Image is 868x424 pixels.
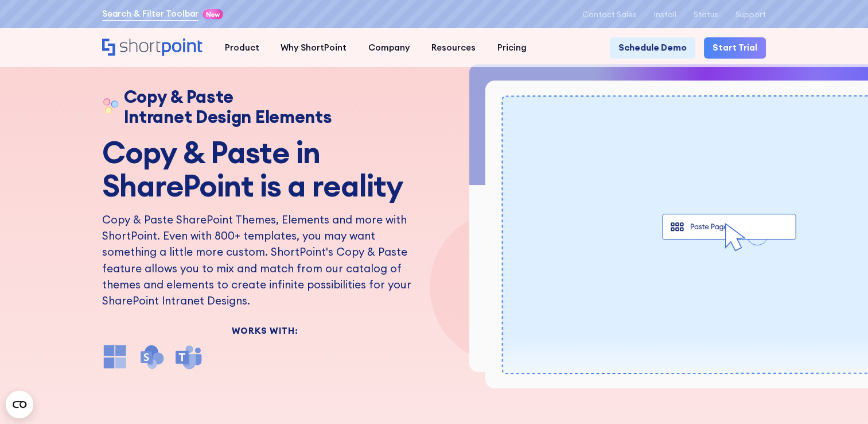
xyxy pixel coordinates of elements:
[431,41,476,55] div: Resources
[102,344,128,369] img: microsoft office icon
[6,391,33,418] button: Open CMP widget
[176,344,201,369] img: microsoft teams icon
[102,326,427,335] div: Works With:
[214,37,270,59] a: Product
[139,344,165,369] img: SharePoint icon
[735,10,766,19] a: Support
[102,211,427,309] p: Copy & Paste SharePoint Themes, Elements and more with ShortPoint. Even with 800+ templates, you ...
[610,37,695,59] a: Schedule Demo
[102,38,203,57] a: Home
[270,37,357,59] a: Why ShortPoint
[368,41,410,55] div: Company
[694,10,718,19] a: Status
[124,87,332,127] h1: Copy & Paste Intranet Design Elements
[102,7,199,21] a: Search & Filter Toolbar
[497,41,527,55] div: Pricing
[654,10,676,19] a: Install
[662,291,868,424] iframe: Chat Widget
[224,41,259,55] div: Product
[486,37,538,59] a: Pricing
[357,37,421,59] a: Company
[582,10,636,19] a: Contact Sales
[281,41,347,55] div: Why ShortPoint
[102,136,427,202] h2: Copy & Paste in SharePoint is a reality
[421,37,486,59] a: Resources
[704,37,766,59] a: Start Trial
